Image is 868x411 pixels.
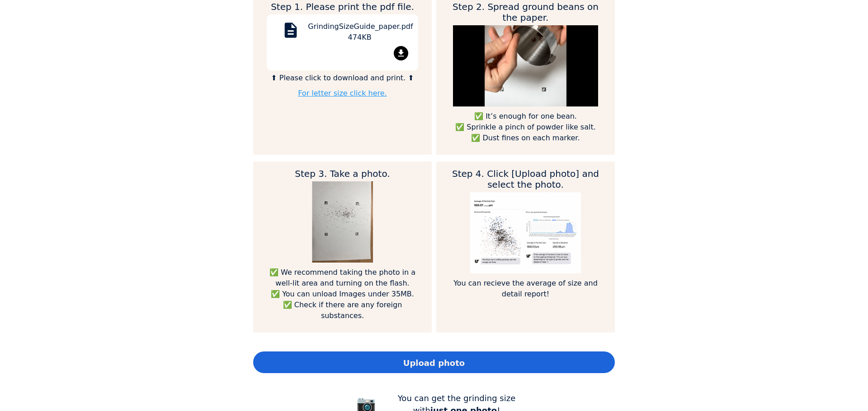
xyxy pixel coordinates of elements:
[394,46,408,60] mat-icon: file_download
[453,25,598,106] img: guide
[450,168,601,190] h2: Step 4. Click [Upload photo] and select the photo.
[267,168,418,179] h2: Step 3. Take a photo.
[298,89,387,97] a: For letter size click here.
[267,73,418,83] p: ⬆ Please click to download and print. ⬆
[403,357,465,369] span: Upload photo
[470,192,580,273] img: guide
[280,21,302,43] mat-icon: description
[308,21,411,46] div: GrindingSizeGuide_paper.pdf 474KB
[267,267,418,321] p: ✅ We recommend taking the photo in a well-lit area and turning on the flash. ✅ You can unload Ima...
[450,111,601,143] p: ✅ It’s enough for one bean. ✅ Sprinkle a pinch of powder like salt. ✅ Dust fines on each marker.
[267,1,418,12] h2: Step 1. Please print the pdf file.
[450,1,601,23] h2: Step 2. Spread ground beans on the paper.
[450,278,601,300] p: You can recieve the average of size and detail report!
[312,181,373,263] img: guide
